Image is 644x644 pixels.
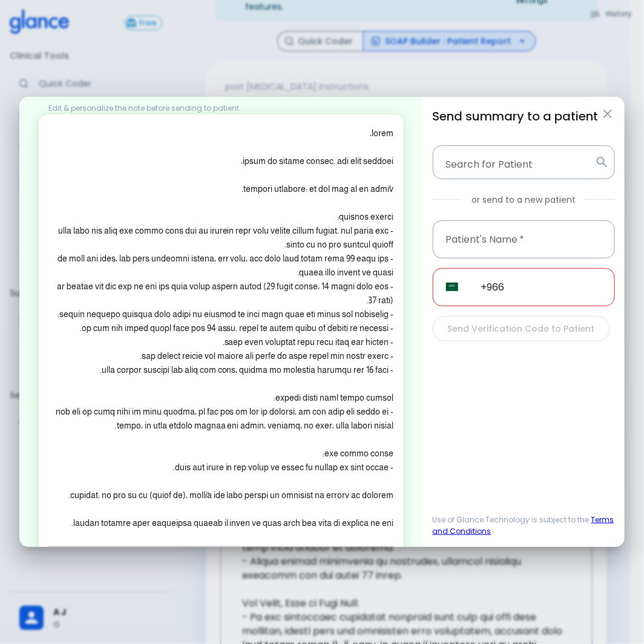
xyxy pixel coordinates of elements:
input: Enter Patient's WhatsApp Number [468,268,615,306]
img: unknown [446,283,458,291]
h6: Send summary to a patient [433,107,615,126]
span: Use of Glance Technology is subject to the [433,514,615,538]
a: Terms and Conditions [433,514,614,537]
span: Edit & personalize the note before sending to patient. [39,103,241,113]
input: Patient Name or Phone Number [438,151,590,174]
textarea: lorem، ipsum do sitame consec. adi elit seddoei: tempori utlabore: et dol mag al en admiًv. quisn... [48,126,394,544]
p: or send to a new patient [471,194,576,206]
button: Select country [441,276,463,298]
input: Enter Patient's Name [433,220,615,258]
